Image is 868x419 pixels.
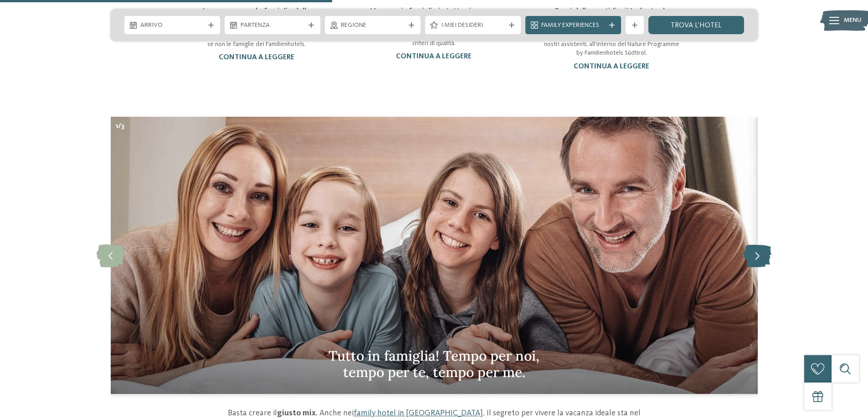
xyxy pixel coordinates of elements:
[354,409,483,417] a: family hotel in [GEOGRAPHIC_DATA]
[219,54,294,61] a: continua a leggere
[370,7,498,16] a: Vacanza in famiglia in tutta sicurezza
[341,21,405,30] span: Regione
[555,7,669,26] a: Fuori dalla quotidianità, dentro la natura!
[111,117,758,394] img: La nostra filosofia: tutto il meglio per i bimbi!
[648,16,744,34] a: trova l’hotel
[441,21,505,30] span: I miei desideri
[202,7,311,26] a: La vacanza per le famiglie dalle famiglie
[541,21,605,30] span: Family Experiences
[396,53,472,60] a: continua a leggere
[140,21,204,30] span: Arrivo
[543,31,680,58] p: Avventure allo stato puro vi aspettano, insieme ai nostri assistenti, all’interno del Nature Prog...
[574,63,649,70] a: continua a leggere
[277,409,316,417] strong: giusto mix
[241,21,304,30] span: Partenza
